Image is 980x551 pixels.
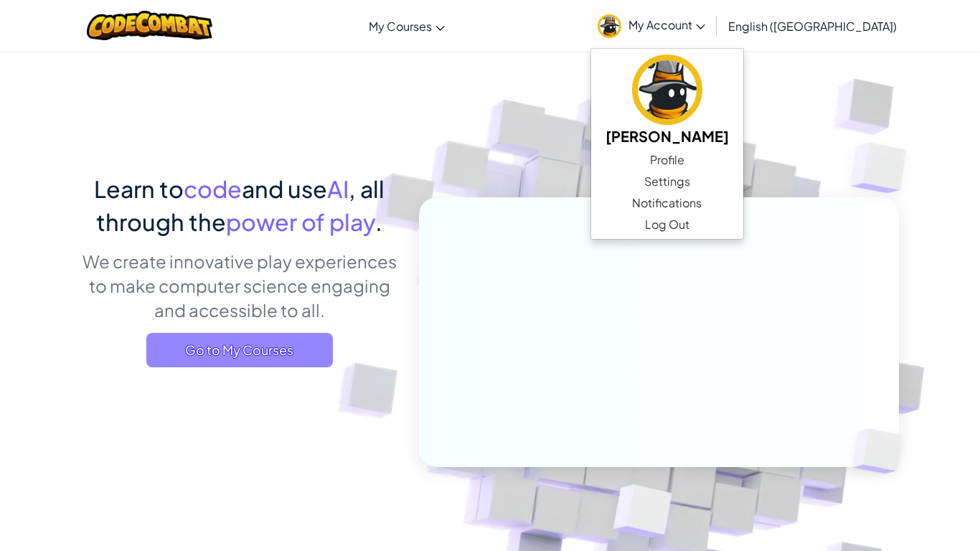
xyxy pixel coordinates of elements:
[632,194,702,212] span: Notifications
[606,125,729,147] h5: [PERSON_NAME]
[375,207,382,236] span: .
[829,399,936,504] img: Overlap cubes
[184,174,242,203] span: code
[628,17,705,32] span: My Account
[327,174,349,203] span: AI
[728,19,897,34] span: English ([GEOGRAPHIC_DATA])
[598,14,621,38] img: avatar
[94,174,184,203] span: Learn to
[146,333,333,367] a: Go to My Courses
[632,55,702,125] img: avatar
[87,11,212,40] img: CodeCombat logo
[242,174,327,203] span: and use
[591,214,743,235] a: Log Out
[226,207,375,236] span: power of play
[590,3,712,48] a: My Account
[822,108,946,229] img: Overlap cubes
[721,6,904,45] a: English ([GEOGRAPHIC_DATA])
[591,192,743,214] a: Notifications
[591,171,743,192] a: Settings
[591,52,743,149] a: [PERSON_NAME]
[362,6,452,45] a: My Courses
[591,149,743,171] a: Profile
[369,19,432,34] span: My Courses
[81,249,397,322] p: We create innovative play experiences to make computer science engaging and accessible to all.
